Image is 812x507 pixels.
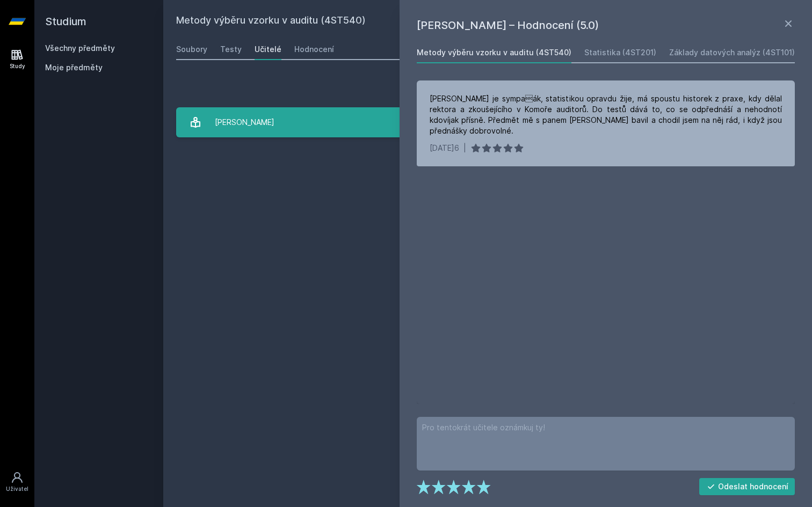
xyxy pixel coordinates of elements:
[430,93,782,136] div: [PERSON_NAME] je sympaák, statistikou opravdu žije, má spoustu historek z praxe, kdy dělal rekto...
[430,143,459,153] div: [DATE]6
[220,39,242,60] a: Testy
[2,466,32,498] a: Uživatel
[220,44,242,55] div: Testy
[45,43,115,53] a: Všechny předměty
[215,112,274,133] div: [PERSON_NAME]
[294,39,334,60] a: Hodnocení
[176,107,799,137] a: [PERSON_NAME] 1 hodnocení 5.0
[45,62,103,73] span: Moje předměty
[6,485,28,493] div: Uživatel
[2,43,32,76] a: Study
[176,39,207,60] a: Soubory
[463,143,466,153] div: |
[176,44,207,55] div: Soubory
[176,13,679,30] h2: Metody výběru vzorku v auditu (4ST540)
[255,44,281,55] div: Učitelé
[10,62,25,70] div: Study
[294,44,334,55] div: Hodnocení
[255,39,281,60] a: Učitelé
